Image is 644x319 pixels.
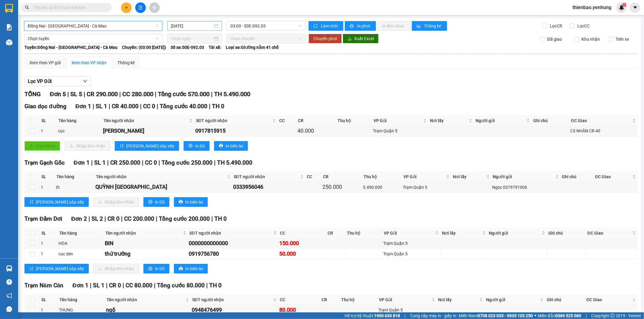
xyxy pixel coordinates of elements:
[115,141,179,151] button: sort-ascending[PERSON_NAME] sắp xếp
[196,117,271,124] span: SĐT người nhận
[579,36,602,43] span: Kho nhận
[340,295,377,305] th: Thu hộ
[40,228,58,238] th: SL
[107,215,120,222] span: CR 0
[179,200,183,204] span: printer
[71,215,87,222] span: Đơn 2
[110,159,140,166] span: CR 250.000
[104,238,188,249] td: BIN
[72,282,88,289] span: Đơn 1
[104,215,106,222] span: |
[493,173,554,180] span: Người gửi
[492,184,559,191] div: Ngọc 0379791006
[96,173,226,180] span: Tên người nhận
[188,144,193,148] span: printer
[547,228,586,238] th: Ghi chú
[230,34,302,43] span: Chọn chuyến
[57,116,102,126] th: Tên hàng
[219,144,223,148] span: printer
[613,36,631,43] span: Trên xe
[41,184,54,191] div: 1
[148,267,152,271] span: printer
[56,184,93,191] div: th
[362,172,402,182] th: Thu hộ
[102,126,194,136] td: ngoc linh
[214,215,227,222] span: TH 0
[322,172,362,182] th: CR
[171,44,204,51] span: Số xe: 50E-092.03
[72,59,107,66] div: Xem theo VP nhận
[121,215,123,222] span: |
[36,199,84,205] span: [PERSON_NAME] sắp xếp
[630,2,640,13] button: caret-down
[402,182,451,192] td: Trạm Quận 5
[24,141,60,151] button: uploadGiao hàng
[384,230,434,236] span: VP Gửi
[280,250,325,258] div: 50.000
[59,251,103,257] div: cuc den
[188,249,279,259] td: 0919756780
[95,182,232,192] td: QUỲNH NY
[348,36,352,41] span: download
[575,23,591,29] span: Lọc CC
[93,282,104,289] span: SL 1
[179,267,183,271] span: printer
[90,282,91,289] span: |
[117,59,135,66] div: Thống kê
[105,305,191,315] td: ngộ
[55,172,94,182] th: Tên hàng
[96,103,107,110] span: SL 1
[211,215,213,222] span: |
[232,182,305,192] td: 0333956046
[279,228,326,238] th: CC
[28,77,52,85] span: Lọc VP Gửi
[106,282,107,289] span: |
[24,90,41,98] span: TỔNG
[28,21,159,30] span: Đồng Nai - Sài Gòn - Cà Mau
[234,173,299,180] span: SĐT người nhận
[24,77,91,86] button: Lọc VP Gửi
[185,199,203,205] span: In biên lai
[75,103,91,110] span: Đơn 1
[459,312,533,319] span: Miền Nam
[188,238,279,249] td: 0000000000000
[41,128,56,134] div: 1
[157,103,158,110] span: |
[211,90,213,98] span: |
[6,24,12,30] img: solution-icon
[84,90,85,98] span: |
[93,103,94,110] span: |
[382,238,441,249] td: Trạm Quận 5
[309,21,343,31] button: syncLàm mới
[320,295,340,305] th: CR
[189,250,277,258] div: 0919756780
[478,313,533,318] strong: 0708 023 035 - 0935 103 250
[214,141,248,151] button: printerIn biên lai
[143,197,169,207] button: printerIn DS
[24,159,65,166] span: Trạm Gạch Gốc
[24,215,62,222] span: Trạm Đầm Dơi
[534,314,536,317] span: ⚪️
[622,3,626,7] sup: 1
[226,143,243,149] span: In biên lai
[74,159,90,166] span: Đơn 1
[140,103,142,110] span: |
[33,4,104,11] input: Tìm tên, số ĐT hoặc mã đơn
[107,296,184,303] span: Tên người nhận
[233,183,304,191] div: 0333956046
[571,117,631,124] span: ĐC Giao
[486,296,539,303] span: Người gửi
[194,126,278,136] td: 0917815915
[6,279,12,285] span: question-circle
[209,44,221,51] span: Tài xế:
[41,240,56,247] div: 1
[619,5,624,10] img: icon-new-feature
[357,23,371,29] span: In phơi
[145,159,157,166] span: CC 0
[157,282,205,289] span: Tổng cước 80.000
[24,103,66,110] span: Giao dọc đường
[58,295,105,305] th: Tên hàng
[6,306,12,312] span: message
[174,197,208,207] button: printerIn biên lai
[24,282,63,289] span: Trạm Năm Căn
